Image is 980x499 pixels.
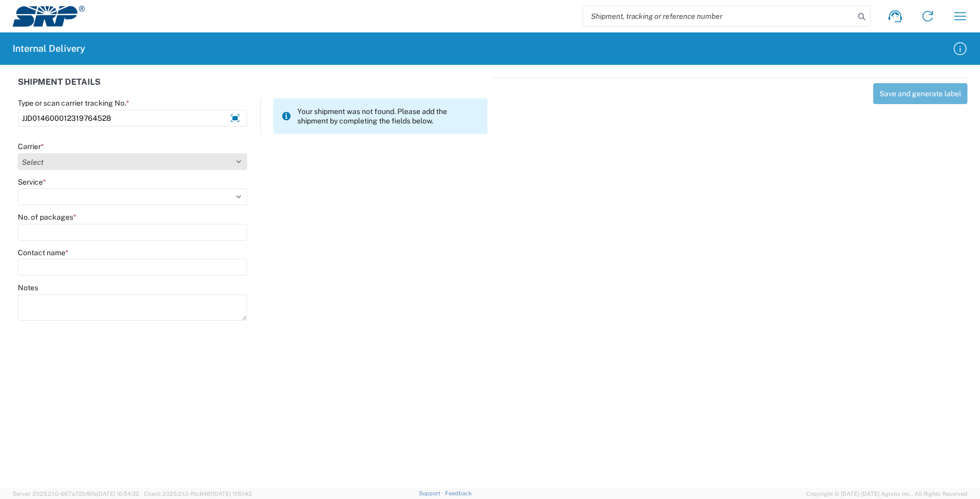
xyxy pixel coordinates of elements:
span: Client: 2025.21.0-f0c8481 [144,491,252,497]
span: Server: 2025.21.0-667a72bf6fa [13,491,139,497]
span: [DATE] 11:51:43 [213,491,252,497]
div: SHIPMENT DETAILS [18,77,487,98]
span: [DATE] 10:54:32 [97,491,139,497]
a: Support [419,490,445,496]
span: Your shipment was not found. Please add the shipment by completing the fields below. [297,107,479,126]
label: Contact name [18,248,69,257]
label: Service [18,177,46,187]
a: Feedback [445,490,472,496]
span: Copyright © [DATE]-[DATE] Agistix Inc., All Rights Reserved [806,489,967,498]
label: Notes [18,283,38,292]
label: No. of packages [18,212,76,222]
h2: Internal Delivery [13,42,85,55]
label: Type or scan carrier tracking No. [18,98,129,108]
img: srp [13,6,85,27]
label: Carrier [18,142,44,151]
input: Shipment, tracking or reference number [583,6,854,26]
